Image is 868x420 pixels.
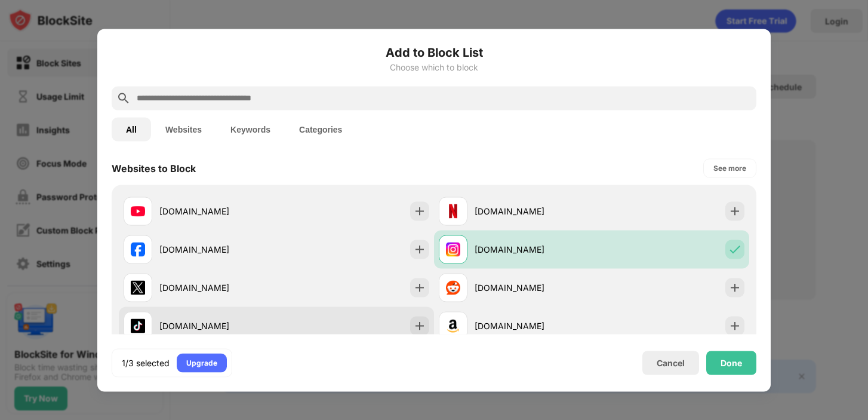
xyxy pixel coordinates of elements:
[159,243,276,256] div: [DOMAIN_NAME]
[116,91,131,105] img: search.svg
[112,62,756,72] div: Choose which to block
[657,358,685,368] div: Cancel
[446,204,460,218] img: favicons
[475,243,592,256] div: [DOMAIN_NAME]
[446,242,460,256] img: favicons
[131,204,145,218] img: favicons
[186,357,217,369] div: Upgrade
[112,43,756,61] h6: Add to Block List
[112,162,196,174] div: Websites to Block
[112,117,151,141] button: All
[475,281,592,294] div: [DOMAIN_NAME]
[475,320,592,332] div: [DOMAIN_NAME]
[151,117,216,141] button: Websites
[159,281,276,294] div: [DOMAIN_NAME]
[475,205,592,217] div: [DOMAIN_NAME]
[159,205,276,217] div: [DOMAIN_NAME]
[713,162,746,174] div: See more
[131,242,145,256] img: favicons
[216,117,285,141] button: Keywords
[446,280,460,295] img: favicons
[131,280,145,295] img: favicons
[131,318,145,333] img: favicons
[721,358,742,367] div: Done
[285,117,356,141] button: Categories
[159,320,276,332] div: [DOMAIN_NAME]
[446,318,460,333] img: favicons
[122,357,170,369] div: 1/3 selected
